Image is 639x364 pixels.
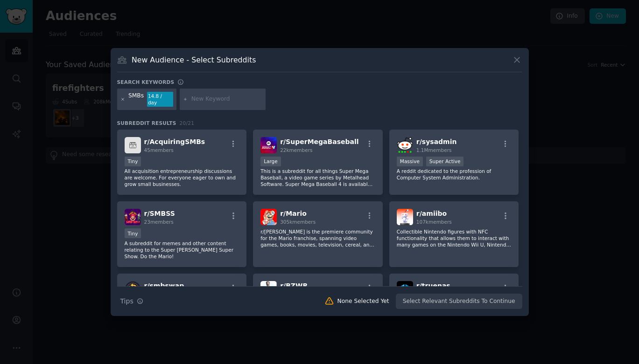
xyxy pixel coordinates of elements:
[117,293,147,309] button: Tips
[280,138,358,145] span: r/ SuperMegaBaseball
[132,55,256,65] h3: New Audience - Select Subreddits
[117,79,175,85] h3: Search keywords
[416,138,457,145] span: r/ sysadmin
[337,297,389,306] div: None Selected Yet
[260,168,375,187] p: This is a subreddit for all things Super Mega Baseball, a video game series by Metalhead Software...
[128,92,144,107] div: SMBs
[144,219,174,225] span: 23 members
[260,209,277,225] img: Mario
[260,281,277,297] img: BZWR
[397,281,413,297] img: truenas
[397,209,413,225] img: amiibo
[426,157,464,166] div: Super Active
[260,228,375,248] p: r/[PERSON_NAME] is the premiere community for the Mario franchise, spanning video games, books, m...
[144,138,205,145] span: r/ AcquiringSMBs
[125,228,141,238] div: Tiny
[144,147,174,153] span: 45 members
[191,95,262,103] input: New Keyword
[280,282,308,289] span: r/ BZWR
[125,281,141,297] img: smbswap
[125,168,239,187] p: All acquisition entrepreneurship discussions are welcome. For everyone eager to own and grow smal...
[125,137,141,153] img: AcquiringSMBs
[280,219,316,225] span: 305k members
[144,210,175,217] span: r/ SMBSS
[120,296,133,306] span: Tips
[260,137,277,153] img: SuperMegaBaseball
[144,282,184,289] span: r/ smbswap
[397,168,512,181] p: A reddit dedicated to the profession of Computer System Administration.
[416,219,452,225] span: 107k members
[416,147,452,153] span: 1.1M members
[280,210,307,217] span: r/ Mario
[125,209,141,225] img: SMBSS
[180,120,195,126] span: 20 / 21
[416,210,447,217] span: r/ amiibo
[117,120,176,126] span: Subreddit Results
[397,137,413,153] img: sysadmin
[416,282,450,289] span: r/ truenas
[147,92,173,107] div: 14.8 / day
[397,157,423,166] div: Massive
[260,157,281,166] div: Large
[397,228,512,248] p: Collectible Nintendo figures with NFC functionality that allows them to interact with many games ...
[280,147,312,153] span: 22k members
[125,240,239,260] p: A subreddit for memes and other content relating to the Super [PERSON_NAME] Super Show. Do the Ma...
[125,157,141,166] div: Tiny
